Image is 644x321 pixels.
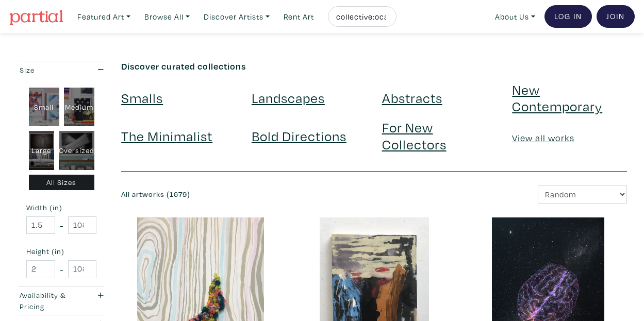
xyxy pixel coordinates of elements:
[73,6,135,27] a: Featured Art
[29,131,54,170] div: Large
[60,218,63,232] span: -
[121,89,163,107] a: Smalls
[544,5,592,28] a: Log In
[29,88,59,127] div: Small
[17,287,106,315] button: Availability & Pricing
[121,127,212,145] a: The Minimalist
[20,290,79,312] div: Availability & Pricing
[335,10,387,23] input: Search
[60,262,63,276] span: -
[382,89,442,107] a: Abstracts
[252,89,325,107] a: Landscapes
[279,6,319,27] a: Rent Art
[382,118,447,153] a: For New Collectors
[26,248,96,255] small: Height (in)
[59,131,94,170] div: Oversized
[199,6,274,27] a: Discover Artists
[121,61,627,72] h6: Discover curated collections
[20,64,79,76] div: Size
[26,204,96,211] small: Width (in)
[597,5,635,28] a: Join
[17,61,106,78] button: Size
[490,6,540,27] a: About Us
[252,127,346,145] a: Bold Directions
[64,88,94,127] div: Medium
[121,190,366,199] h6: All artworks (1679)
[140,6,194,27] a: Browse All
[512,132,574,144] a: View all works
[29,175,94,191] div: All Sizes
[512,80,602,115] a: New Contemporary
